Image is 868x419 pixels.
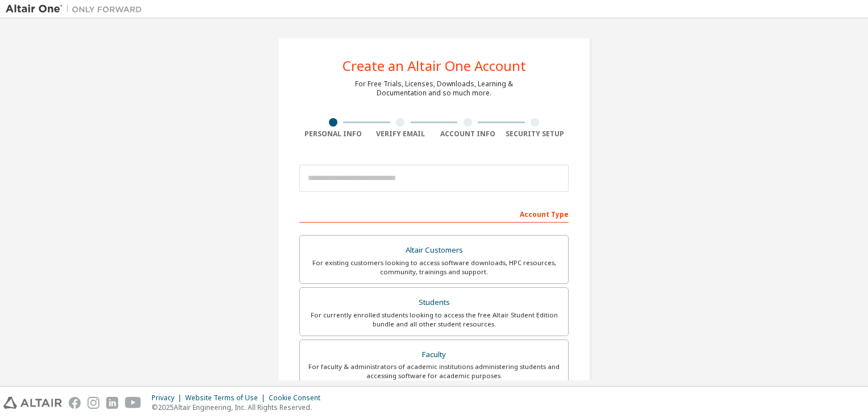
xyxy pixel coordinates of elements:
[307,362,561,380] div: For faculty & administrators of academic institutions administering students and accessing softwa...
[152,393,185,403] div: Privacy
[307,295,561,311] div: Students
[269,393,327,403] div: Cookie Consent
[307,242,561,258] div: Altair Customers
[299,204,569,223] div: Account Type
[307,258,561,276] div: For existing customers looking to access software downloads, HPC resources, community, trainings ...
[307,311,561,329] div: For currently enrolled students looking to access the free Altair Student Edition bundle and all ...
[106,397,118,409] img: linkedin.svg
[367,129,435,139] div: Verify Email
[343,59,526,73] div: Create an Altair One Account
[6,3,148,15] img: Altair One
[434,129,502,139] div: Account Info
[355,79,513,98] div: For Free Trials, Licenses, Downloads, Learning & Documentation and so much more.
[125,397,141,409] img: youtube.svg
[3,397,62,409] img: altair_logo.svg
[87,397,99,409] img: instagram.svg
[502,129,569,139] div: Security Setup
[69,397,81,409] img: facebook.svg
[299,129,367,139] div: Personal Info
[152,403,327,412] p: © 2025 Altair Engineering, Inc. All Rights Reserved.
[307,347,561,363] div: Faculty
[185,393,269,403] div: Website Terms of Use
